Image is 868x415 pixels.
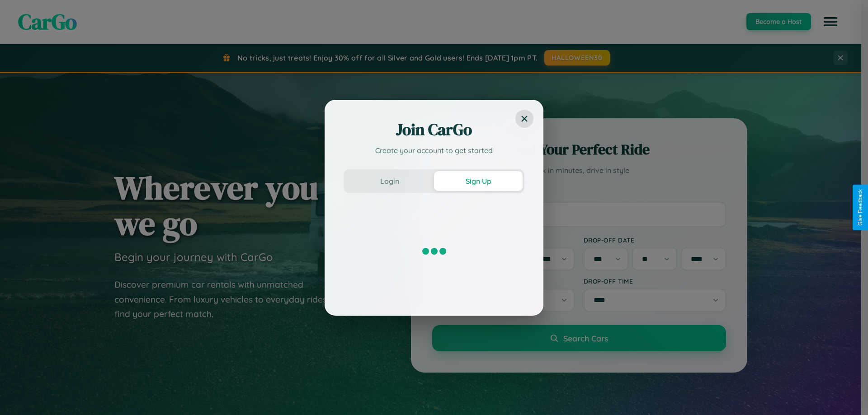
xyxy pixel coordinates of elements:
h2: Join CarGo [344,119,524,140]
button: Login [345,171,434,191]
iframe: Intercom live chat [9,384,31,406]
div: Give Feedback [857,189,863,226]
p: Create your account to get started [344,145,524,156]
button: Sign Up [434,171,523,191]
